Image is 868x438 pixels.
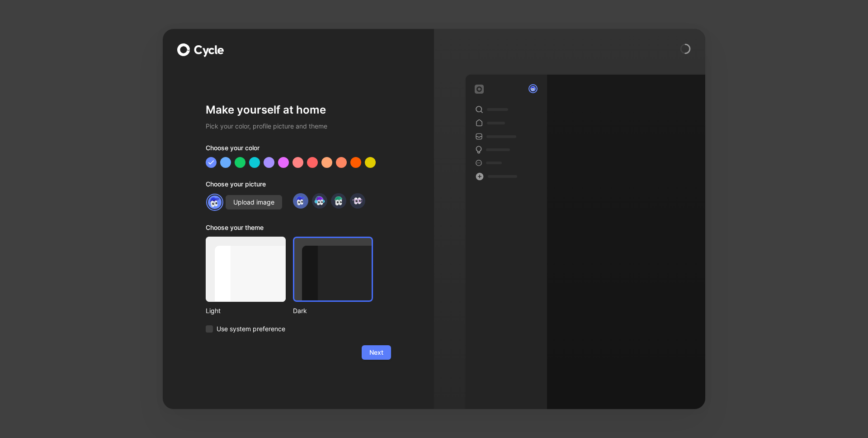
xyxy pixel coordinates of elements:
img: avatar [332,195,344,207]
img: avatar [294,195,307,207]
h2: Pick your color, profile picture and theme [206,121,391,132]
div: Light [206,305,286,316]
h1: Make yourself at home [206,103,391,117]
img: avatar [351,195,363,207]
img: avatar [313,195,325,207]
div: Dark [293,305,373,316]
img: workspace-default-logo-wX5zAyuM.png [475,85,484,94]
span: Use system preference [217,324,285,334]
img: avatar [529,85,537,92]
div: Choose your color [206,143,391,157]
div: Choose your picture [206,179,391,193]
button: Upload image [226,195,282,209]
div: Choose your theme [206,222,373,237]
button: Next [362,345,391,360]
img: avatar [207,195,222,210]
span: Next [369,347,383,358]
span: Upload image [233,197,274,208]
